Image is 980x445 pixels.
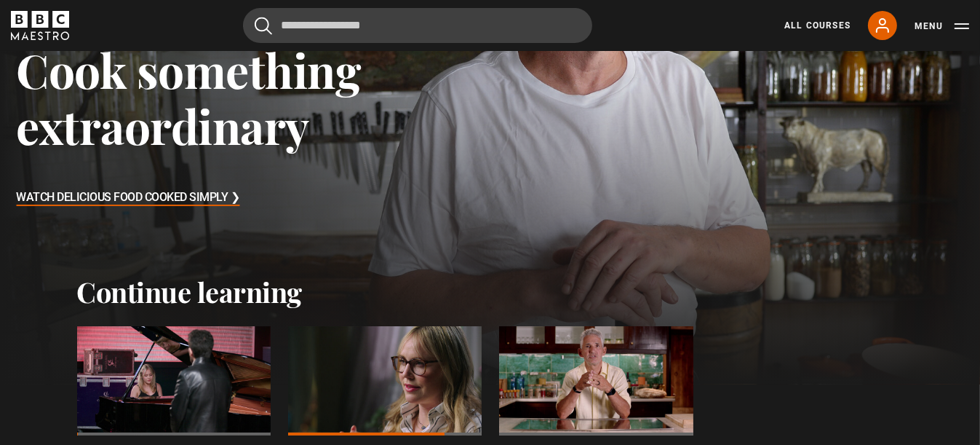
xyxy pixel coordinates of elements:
h3: Cook something extraordinary [17,42,490,154]
a: All Courses [784,19,850,32]
button: Toggle navigation [915,19,969,34]
input: Search [243,8,592,43]
h2: Continue learning [77,275,904,309]
button: Submit the search query [255,17,272,35]
h3: Watch Delicious Food Cooked Simply ❯ [17,187,240,209]
svg: BBC Maestro [11,11,69,40]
